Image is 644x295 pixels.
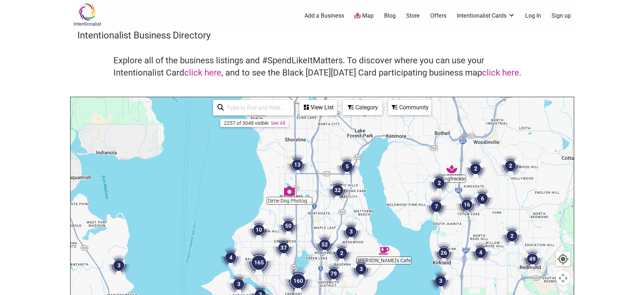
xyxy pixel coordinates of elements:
[457,12,515,20] a: Intentionalist Cards
[427,267,454,295] div: 3
[105,252,132,279] div: 3
[337,218,365,245] div: 3
[425,169,453,197] div: 2
[184,68,221,78] a: click here
[224,120,269,126] div: 2257 of 3048 visible
[376,242,392,259] div: Willy's Cafe
[275,212,302,240] div: 50
[423,193,450,220] div: 7
[469,185,496,212] div: 6
[519,245,546,273] div: 49
[430,12,446,20] a: Offers
[347,255,375,283] div: 3
[443,161,460,177] div: Yungfreckle
[343,101,382,114] div: Category
[320,260,347,287] div: 79
[305,12,344,20] a: Add a Business
[482,68,519,78] a: click here
[224,101,289,115] input: Type to find and filter...
[498,222,526,250] div: 2
[462,155,489,182] div: 2
[311,231,338,258] div: 52
[77,29,567,42] h3: Intentionalist Business Directory
[430,239,458,267] div: 26
[333,153,361,180] div: 5
[551,12,571,20] a: Sign up
[389,101,431,114] div: Community
[270,234,297,262] div: 37
[354,12,374,20] a: Map
[245,216,273,244] div: 10
[556,271,570,285] button: Map camera controls
[213,100,294,115] div: Type to search and filter
[284,151,311,178] div: 13
[113,55,531,79] h4: Explore all of the business listings and #SpendLikeItMatters. To discover where you can use your ...
[328,240,355,267] div: 2
[343,100,382,115] div: Filter by category
[217,244,244,271] div: 4
[556,252,570,266] button: Your Location
[70,3,104,26] img: Intentionalist
[300,100,337,115] div: See a list of the visible businesses
[467,239,494,266] div: 4
[525,12,541,20] a: Log In
[281,183,298,199] div: Dirtie Dog Photography
[453,191,481,218] div: 16
[242,245,276,280] div: 165
[271,120,285,126] a: See All
[300,101,336,114] div: View List
[324,177,351,204] div: 32
[497,152,524,180] div: 2
[388,100,431,115] div: Filter by Community
[384,12,396,20] a: Blog
[406,12,420,20] a: Store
